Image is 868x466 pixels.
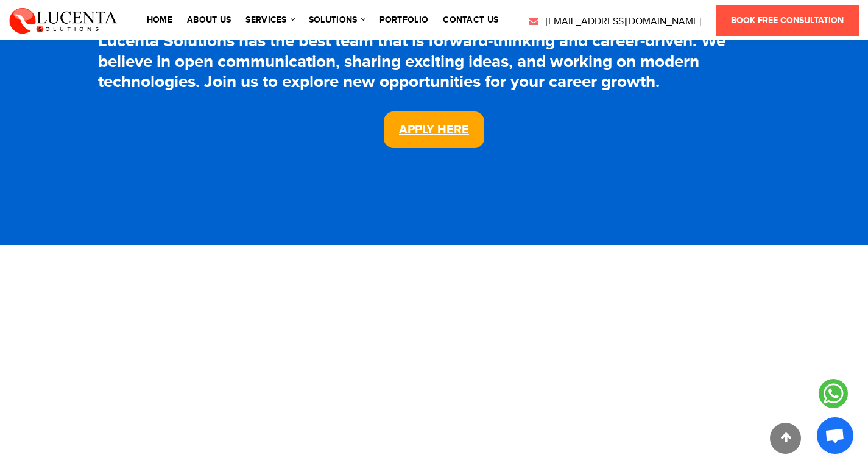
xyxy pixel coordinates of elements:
[731,15,844,26] span: Book Free Consultation
[384,111,484,148] a: Apply Here
[716,5,859,36] a: Book Free Consultation
[379,16,429,24] a: portfolio
[9,6,118,34] img: Lucenta Solutions
[187,16,231,24] a: About Us
[443,16,498,24] a: contact us
[245,16,294,24] a: services
[98,32,771,93] h3: Lucenta Solutions has the best team that is forward-thinking and career-driven. We believe in ope...
[528,15,701,29] a: [EMAIL_ADDRESS][DOMAIN_NAME]
[309,16,365,24] a: solutions
[817,417,853,454] div: Open chat
[147,16,172,24] a: Home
